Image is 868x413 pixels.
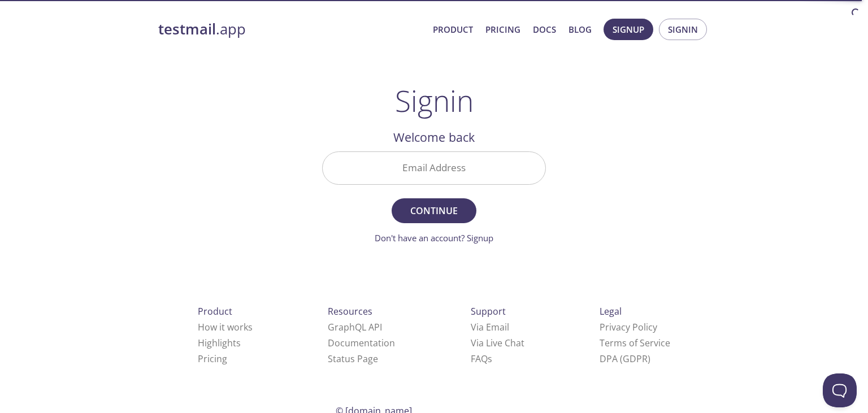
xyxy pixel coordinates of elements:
button: Continue [392,198,476,223]
a: Product [433,22,473,37]
a: Via Email [471,321,509,333]
a: Privacy Policy [600,321,657,333]
a: Don't have an account? Signup [375,232,493,244]
span: s [488,353,492,365]
span: Legal [600,305,622,318]
a: Docs [533,22,556,37]
a: Pricing [198,353,227,365]
h2: Welcome back [322,128,546,147]
a: Documentation [328,337,395,349]
a: Highlights [198,337,241,349]
button: Signup [604,19,653,40]
a: How it works [198,321,253,333]
a: Status Page [328,353,378,365]
a: GraphQL API [328,321,382,333]
a: testmail.app [158,20,424,39]
a: Terms of Service [600,337,670,349]
a: FAQ [471,353,492,365]
span: Product [198,305,232,318]
h1: Signin [395,84,474,118]
strong: testmail [158,19,216,39]
iframe: Help Scout Beacon - Open [823,373,857,407]
a: Pricing [485,22,520,37]
button: Signin [659,19,707,40]
span: Resources [328,305,372,318]
a: Via Live Chat [471,337,524,349]
a: Blog [568,22,592,37]
span: Signin [668,22,698,37]
span: Support [471,305,506,318]
span: Signup [613,22,644,37]
span: Continue [404,203,464,219]
a: DPA (GDPR) [600,353,650,365]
